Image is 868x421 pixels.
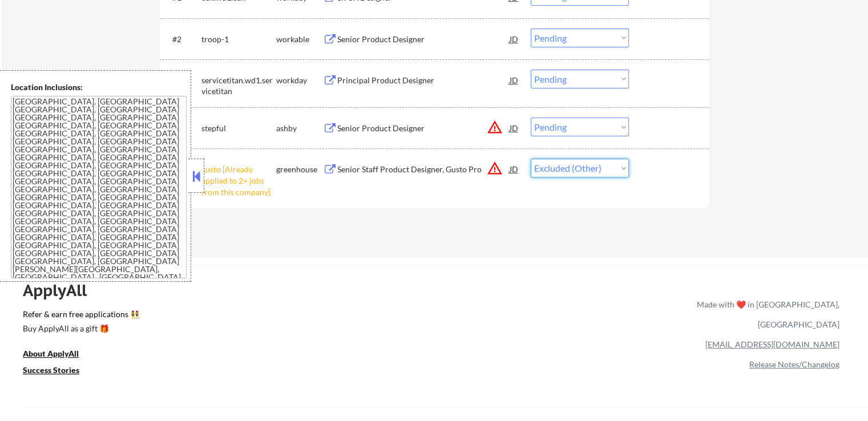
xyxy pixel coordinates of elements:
[172,34,192,45] div: #2
[508,159,520,179] div: JD
[705,339,839,349] a: [EMAIL_ADDRESS][DOMAIN_NAME]
[23,310,458,322] a: Refer & earn free applications 👯‍♀️
[337,164,510,175] div: Senior Staff Product Designer, Gusto Pro
[201,164,276,197] div: gusto [Already applied to 2+ jobs from this company]
[201,75,276,97] div: servicetitan.wd1.servicetitan
[201,123,276,134] div: stepful
[276,75,323,86] div: workday
[276,34,323,45] div: workable
[23,364,95,378] a: Success Stories
[508,29,520,49] div: JD
[487,119,503,135] button: warning_amber
[23,322,137,337] a: Buy ApplyAll as a gift 🎁
[337,34,510,45] div: Senior Product Designer
[692,294,839,334] div: Made with ❤️ in [GEOGRAPHIC_DATA], [GEOGRAPHIC_DATA]
[487,160,503,176] button: warning_amber
[23,349,79,358] u: About ApplyAll
[749,359,839,369] a: Release Notes/Changelog
[276,123,323,134] div: ashby
[23,347,95,362] a: About ApplyAll
[23,365,79,375] u: Success Stories
[201,34,276,45] div: troop-1
[508,70,520,90] div: JD
[337,123,510,134] div: Senior Product Designer
[23,325,137,333] div: Buy ApplyAll as a gift 🎁
[337,75,510,86] div: Principal Product Designer
[11,82,187,93] div: Location Inclusions:
[508,118,520,138] div: JD
[23,281,100,300] div: ApplyAll
[276,164,323,175] div: greenhouse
